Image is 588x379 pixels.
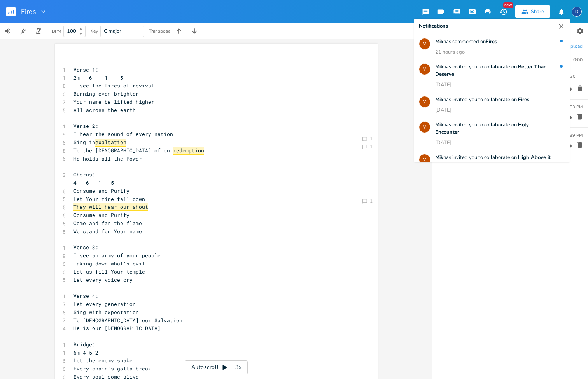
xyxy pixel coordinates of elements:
[370,199,373,203] div: 1
[419,63,430,75] div: Mik
[73,276,133,283] span: Let every voice cry
[486,38,497,45] b: Fires
[573,58,583,62] div: 0:00
[73,147,204,154] span: To the [DEMOGRAPHIC_DATA] of our
[73,196,145,203] span: Let Your fire fall down
[73,365,151,372] span: Every chain's gotta break
[73,98,154,105] span: Your name be lifted higher
[73,203,148,211] span: They will hear our shout
[73,317,182,324] span: To [DEMOGRAPHIC_DATA] our Salvation
[73,244,98,251] span: Verse 3:
[515,5,550,18] button: Share
[73,349,98,356] span: 6m 4 5 2
[435,154,443,161] b: Mik
[73,220,142,227] span: Come and fan the flame
[73,325,161,332] span: He is our [DEMOGRAPHIC_DATA]
[435,38,497,45] span: has commented on
[185,360,248,374] div: Autoscroll
[90,29,98,33] div: Key
[567,43,583,49] div: Upload
[435,63,550,78] span: has invited you to collaborate on
[73,179,114,186] span: 4 6 1 5
[149,29,170,33] div: Transpose
[419,96,430,108] div: Mik
[73,341,95,348] span: Bridge:
[435,63,443,70] b: Mik
[518,96,529,103] b: Fires
[435,121,529,136] span: has invited you to collaborate on
[73,107,136,114] span: All across the earth
[73,268,145,275] span: Let us fill Your temple
[370,144,373,149] div: 1
[104,28,121,35] span: C major
[503,2,513,8] div: New
[435,63,550,78] b: Better Than I Deserve
[95,139,126,147] span: exaltation
[173,147,204,155] span: redemption
[73,66,98,73] span: Verse 1:
[73,292,98,299] span: Verse 4:
[73,211,129,218] span: Consume and Purify
[435,49,465,56] div: 21 hours ago
[73,228,142,235] span: We stand for Your name
[419,38,430,50] div: Mik
[73,357,133,364] span: Let the enemy shake
[73,82,154,89] span: I see the fires of revival
[435,154,551,168] span: has invited you to collaborate on
[435,107,451,114] div: [DATE]
[435,81,451,89] div: [DATE]
[73,300,136,307] span: Let every generation
[435,154,551,168] b: High Above it All
[73,171,95,178] span: Chorus:
[435,38,443,45] b: Mik
[435,139,451,147] div: [DATE]
[419,121,430,133] div: Mik
[73,74,123,81] span: 2m 6 1 5
[435,96,443,103] b: Mik
[370,136,373,141] div: 1
[73,90,139,97] span: Burning even brighter
[73,187,129,194] span: Consume and Purify
[73,122,98,129] span: Verse 2:
[73,139,126,146] span: Sing in
[73,131,173,138] span: I hear the sound of every nation
[231,360,245,374] div: 3x
[572,3,582,21] button: D
[495,5,511,19] button: New
[419,154,430,166] div: Mik
[531,8,544,15] div: Share
[21,8,36,15] span: Fires
[52,29,61,33] div: BPM
[435,121,443,128] b: Mik
[73,155,142,162] span: He holds all the Power
[419,23,448,30] div: Notifications
[435,121,529,136] b: Holy Encounter
[73,260,145,267] span: Taking down what's evil
[572,7,582,17] div: David Jones
[73,252,161,259] span: I see an army of your people
[73,309,139,316] span: Sing with expectation
[435,96,529,103] span: has invited you to collaborate on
